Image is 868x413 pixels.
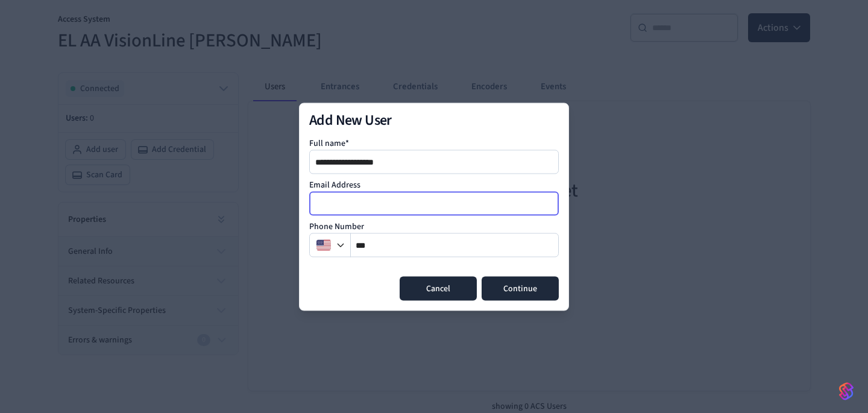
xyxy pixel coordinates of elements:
h2: Add New User [309,113,559,127]
button: Continue [482,276,559,300]
label: Email Address [309,178,360,191]
button: Cancel [400,276,477,300]
img: SeamLogoGradient.69752ec5.svg [839,382,854,401]
label: Phone Number [309,220,364,232]
label: Full name* [309,137,349,149]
